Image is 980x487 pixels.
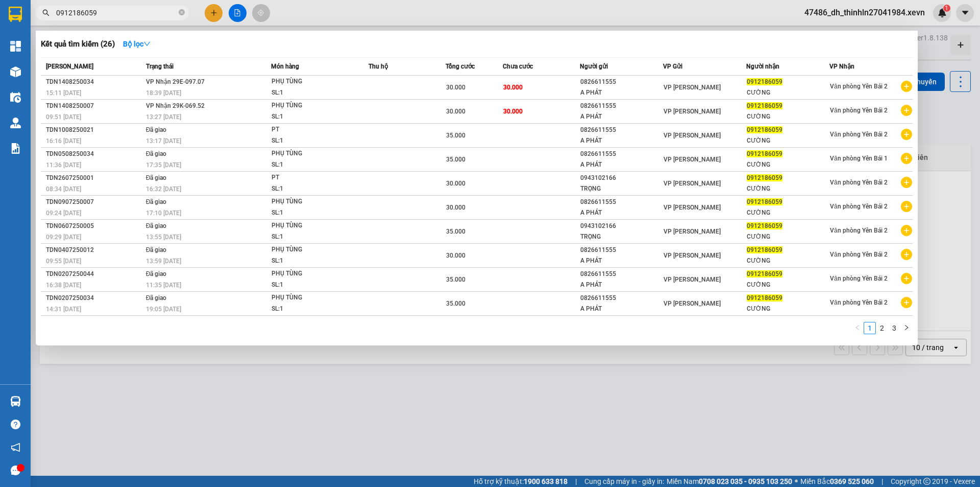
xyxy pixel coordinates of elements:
span: VP [PERSON_NAME] [664,108,721,115]
div: TRỌNG [580,183,663,194]
img: warehouse-icon [10,66,21,77]
span: Văn phòng Yên Bái 2 [830,227,888,234]
span: 0912186059 [747,198,782,205]
div: 0826611555 [580,101,663,111]
span: Đã giao [146,126,167,133]
span: 0912186059 [747,78,782,85]
span: notification [11,443,20,452]
div: PHỤ TÙNG [272,220,348,231]
li: Next Page [900,322,913,334]
span: 13:27 [DATE] [146,113,181,121]
span: 17:10 [DATE] [146,210,181,217]
span: Văn phòng Yên Bái 2 [830,107,888,114]
span: Văn phòng Yên Bái 1 [830,155,888,162]
a: 3 [889,322,900,334]
span: VP [PERSON_NAME] [664,180,721,187]
span: Văn phòng Yên Bái 2 [830,299,888,306]
span: VP Nhận 29E-097.07 [146,78,205,85]
span: VP [PERSON_NAME] [664,204,721,211]
span: 35.000 [446,276,465,283]
div: PHỤ TÙNG [272,268,348,280]
span: 11:35 [DATE] [146,282,181,289]
span: 19:05 [DATE] [146,306,181,313]
a: 1 [864,322,875,334]
span: 35.000 [446,228,465,235]
div: CƯỜNG [747,256,829,266]
img: logo-vxr [9,7,22,22]
span: 16:38 [DATE] [46,282,81,289]
div: SL: 1 [272,256,348,267]
div: CƯỜNG [747,207,829,218]
span: right [903,324,910,331]
span: 0912186059 [747,246,782,253]
div: A PHÁT [580,111,663,122]
span: 30.000 [446,180,465,187]
span: plus-circle [901,273,912,284]
div: CƯỜNG [747,87,829,98]
div: CƯỜNG [747,304,829,314]
span: 35.000 [446,132,465,139]
div: CƯỜNG [747,183,829,194]
span: Văn phòng Yên Bái 2 [830,203,888,210]
span: 0912186059 [747,102,782,109]
span: VP [PERSON_NAME] [664,228,721,235]
div: A PHÁT [580,304,663,314]
span: 30.000 [446,108,465,115]
span: 0912186059 [747,270,782,277]
span: Văn phòng Yên Bái 2 [830,83,888,90]
span: close-circle [179,9,185,15]
div: SL: 1 [272,280,348,291]
div: TDN1408250034 [46,77,143,87]
div: A PHÁT [580,207,663,218]
span: Đã giao [146,222,167,229]
span: 14:31 [DATE] [46,306,81,313]
input: Tìm tên, số ĐT hoặc mã đơn [56,7,177,18]
div: A PHÁT [580,256,663,266]
div: TDN0207250034 [46,293,143,304]
span: Thu hộ [369,63,388,70]
span: 35.000 [446,156,465,163]
div: TDN0207250044 [46,269,143,280]
span: search [42,9,50,16]
span: message [11,466,20,475]
div: SL: 1 [272,183,348,195]
span: 30.000 [446,204,465,211]
button: right [900,322,913,334]
span: 0912186059 [747,222,782,229]
span: 08:34 [DATE] [46,185,81,193]
span: question-circle [11,420,20,429]
span: 30.000 [503,108,523,115]
span: VP [PERSON_NAME] [664,132,721,139]
span: Văn phòng Yên Bái 2 [830,131,888,138]
span: VP Nhận [829,63,854,70]
span: Người gửi [580,63,608,70]
span: 0912186059 [747,294,782,302]
div: TDN0607250005 [46,221,143,231]
li: 2 [876,322,888,334]
div: A PHÁT [580,87,663,98]
span: 16:32 [DATE] [146,185,181,193]
div: SL: 1 [272,87,348,99]
img: warehouse-icon [10,92,21,103]
div: CƯỜNG [747,159,829,170]
div: SL: 1 [272,207,348,219]
div: PHỤ TÙNG [272,76,348,87]
span: 09:51 [DATE] [46,113,81,121]
div: 0826611555 [580,197,663,207]
div: 0826611555 [580,125,663,135]
span: 17:35 [DATE] [146,161,181,169]
div: CƯỜNG [747,231,829,242]
span: Tổng cước [446,63,475,70]
div: A PHÁT [580,280,663,290]
span: Đã giao [146,294,167,302]
span: 09:24 [DATE] [46,210,81,217]
div: SL: 1 [272,111,348,123]
button: left [851,322,864,334]
div: CƯỜNG [747,111,829,122]
div: 0826611555 [580,269,663,280]
span: Người nhận [746,63,779,70]
span: Văn phòng Yên Bái 2 [830,179,888,186]
li: 3 [888,322,900,334]
span: VP [PERSON_NAME] [664,252,721,259]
